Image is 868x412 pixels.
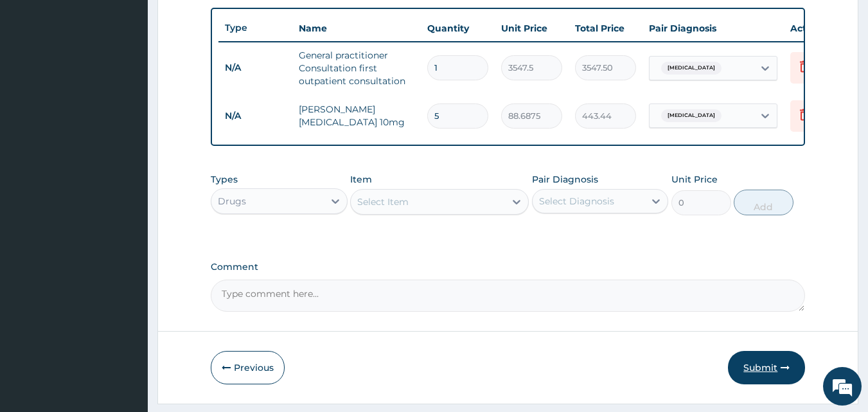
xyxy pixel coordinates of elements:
label: Comment [211,262,806,273]
label: Item [350,173,372,186]
label: Pair Diagnosis [532,173,598,186]
label: Types [211,174,238,185]
td: N/A [218,56,292,80]
th: Pair Diagnosis [642,15,784,41]
div: Chat with us now [67,72,216,89]
div: Select Item [357,195,409,208]
span: [MEDICAL_DATA] [661,62,722,75]
td: N/A [218,104,292,128]
button: Previous [211,351,285,384]
td: [PERSON_NAME][MEDICAL_DATA] 10mg [292,96,421,135]
div: Select Diagnosis [539,195,614,208]
th: Total Price [569,15,642,41]
span: We're online! [75,124,177,254]
span: [MEDICAL_DATA] [661,109,722,122]
th: Quantity [421,15,495,41]
th: Type [218,16,292,40]
th: Actions [784,15,848,41]
td: General practitioner Consultation first outpatient consultation [292,42,421,94]
textarea: Type your message and hit 'Enter' [6,275,245,320]
th: Unit Price [495,15,569,41]
label: Unit Price [671,173,718,186]
div: Drugs [218,195,246,208]
button: Submit [728,351,805,384]
button: Add [734,190,793,215]
img: d_794563401_company_1708531726252_794563401 [24,64,52,96]
div: Minimize live chat window [211,6,242,37]
th: Name [292,15,421,41]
